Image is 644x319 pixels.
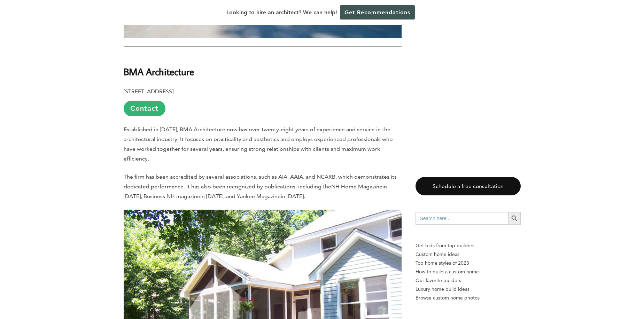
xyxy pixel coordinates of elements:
[416,250,521,259] a: Custom home ideas
[416,259,521,267] a: Top home styles of 2023
[223,193,281,200] span: , and Yankee Magazine
[124,183,387,200] span: in [DATE]
[510,269,636,311] iframe: Drift Widget Chat Controller
[416,212,508,225] input: Search here...
[124,88,173,95] b: [STREET_ADDRESS]
[141,193,200,200] span: , Business NH magazine
[281,193,304,200] span: in [DATE]
[304,193,305,200] span: .
[331,183,382,190] span: NH Home Magazine
[416,294,521,302] a: Browse custom home photos
[340,5,415,20] a: Get Recommendations
[124,65,194,78] b: BMA Architecture
[124,173,397,190] span: The firm has been accredited by several associations, such as AIA, AAIA, and NCARB, which demonst...
[416,267,521,276] a: How to build a custom home
[416,285,521,294] a: Luxury home build ideas
[416,276,521,285] a: Our favorite builders
[124,101,165,116] a: Contact
[416,177,521,195] a: Schedule a free consultation
[124,126,393,162] span: Established in [DATE], BMA Architecture now has over twenty-eight years of experience and service...
[511,215,518,222] svg: Search
[200,193,223,200] span: in [DATE]
[416,241,521,250] p: Get bids from top builders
